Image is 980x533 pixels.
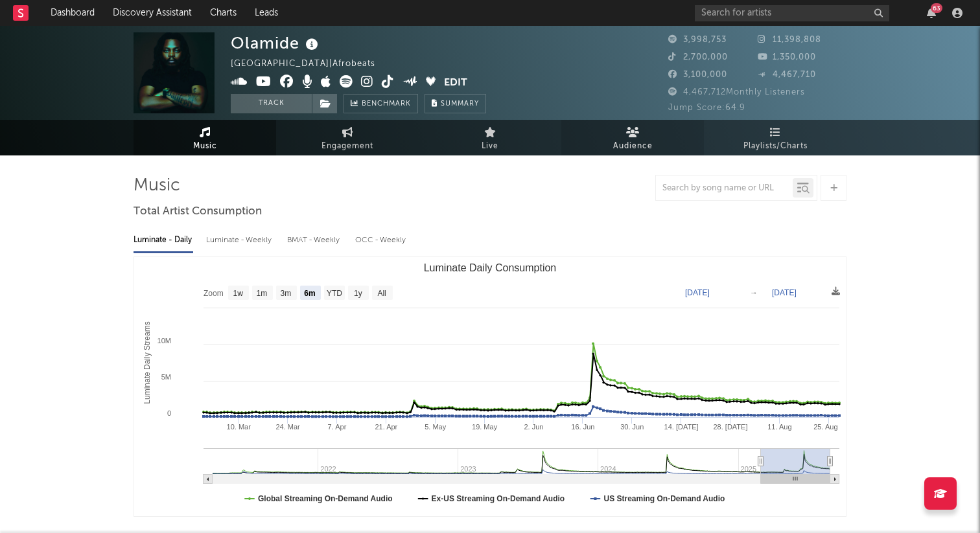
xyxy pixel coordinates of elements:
[927,8,936,18] button: 63
[561,120,704,155] a: Audience
[664,423,699,431] text: 14. [DATE]
[425,94,486,113] button: Summary
[704,120,846,155] a: Playlists/Charts
[758,71,816,79] span: 4,467,710
[620,423,644,431] text: 30. Jun
[750,288,758,297] text: →
[362,96,411,112] span: Benchmark
[344,94,418,113] a: Benchmark
[287,229,342,251] div: BMAT - Weekly
[206,229,274,251] div: Luminate - Weekly
[713,423,747,431] text: 28. [DATE]
[472,423,498,431] text: 19. May
[758,53,816,62] span: 1,350,000
[425,423,447,431] text: 5. May
[231,94,312,113] button: Track
[281,289,292,298] text: 3m
[668,36,727,44] span: 3,998,753
[231,32,321,54] div: Olamide
[355,229,407,251] div: OCC - Weekly
[685,288,710,297] text: [DATE]
[613,139,653,154] span: Audience
[656,183,793,194] input: Search by song name or URL
[668,71,727,79] span: 3,100,000
[668,104,745,112] span: Jump Score: 64.9
[167,409,171,417] text: 0
[375,423,397,431] text: 21. Apr
[377,289,386,298] text: All
[695,5,889,21] input: Search for artists
[328,423,347,431] text: 7. Apr
[931,3,942,13] div: 63
[275,423,300,431] text: 24. Mar
[668,53,728,62] span: 2,700,000
[524,423,543,431] text: 2. Jun
[321,139,373,154] span: Engagement
[134,120,276,155] a: Music
[134,204,262,220] span: Total Artist Consumption
[424,262,557,273] text: Luminate Daily Consumption
[327,289,342,298] text: YTD
[419,120,561,155] a: Live
[143,321,152,403] text: Luminate Daily Streams
[161,373,171,381] text: 5M
[813,423,837,431] text: 25. Aug
[482,139,498,154] span: Live
[432,494,565,503] text: Ex-US Streaming On-Demand Audio
[257,289,268,298] text: 1m
[571,423,594,431] text: 16. Jun
[767,423,791,431] text: 11. Aug
[258,494,393,503] text: Global Streaming On-Demand Audio
[668,88,805,96] span: 4,467,712 Monthly Listeners
[134,229,193,251] div: Luminate - Daily
[772,288,797,297] text: [DATE]
[157,337,171,345] text: 10M
[227,423,251,431] text: 10. Mar
[304,289,315,298] text: 6m
[603,494,725,503] text: US Streaming On-Demand Audio
[204,289,224,298] text: Zoom
[444,75,467,91] button: Edit
[758,36,821,44] span: 11,398,808
[743,139,808,154] span: Playlists/Charts
[276,120,419,155] a: Engagement
[231,56,390,72] div: [GEOGRAPHIC_DATA] | Afrobeats
[193,139,217,154] span: Music
[441,100,479,108] span: Summary
[233,289,244,298] text: 1w
[134,257,846,516] svg: Luminate Daily Consumption
[354,289,362,298] text: 1y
